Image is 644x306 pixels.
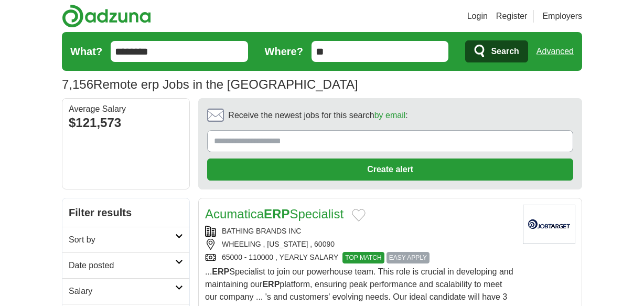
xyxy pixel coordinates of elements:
h2: Salary [69,285,175,298]
label: Where? [265,44,303,59]
span: TOP MATCH [342,252,384,263]
h1: Remote erp Jobs in the [GEOGRAPHIC_DATA] [62,77,358,91]
a: Register [496,10,528,23]
a: Salary [62,278,189,304]
strong: ERP [264,207,289,221]
span: Receive the newest jobs for this search : [228,109,407,122]
div: $121,573 [69,113,183,132]
img: Company logo [523,205,575,244]
a: Login [467,10,488,23]
div: BATHING BRANDS INC [205,226,514,237]
button: Add to favorite jobs [352,209,366,221]
div: Average Salary [69,105,183,113]
a: Advanced [536,41,574,62]
h2: Sort by [69,234,175,246]
h2: Date posted [69,259,175,272]
span: 7,156 [62,75,93,94]
strong: ERP [212,267,229,276]
button: Search [465,40,528,62]
img: Adzuna logo [62,4,151,28]
div: 65000 - 110000 , YEARLY SALARY [205,252,514,263]
a: by email [374,111,406,120]
strong: ERP [262,280,280,289]
a: AcumaticaERPSpecialist [205,207,344,221]
div: WHEELING , [US_STATE] , 60090 [205,239,514,250]
h2: Filter results [62,198,189,227]
a: Sort by [62,227,189,252]
label: What? [70,44,102,59]
span: Search [491,41,519,62]
a: Date posted [62,252,189,278]
span: EASY APPLY [387,252,430,263]
a: Employers [542,10,582,23]
button: Create alert [207,159,573,181]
